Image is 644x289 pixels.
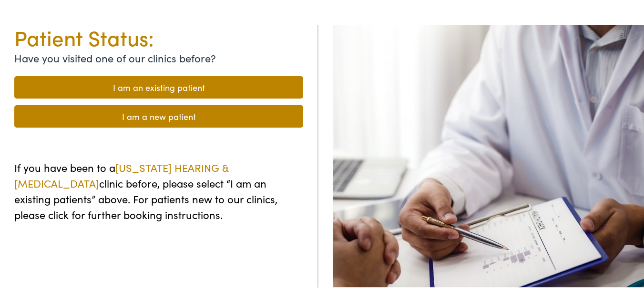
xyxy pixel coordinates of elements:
[14,75,303,97] a: I am an existing patient
[14,49,303,64] p: Have you visited one of our clinics before?
[14,104,303,126] a: I am a new patient
[14,23,303,49] h1: Patient Status:
[14,158,303,221] p: If you have been to a clinic before, please select “I am an existing patients” above. For patient...
[14,159,228,189] span: [US_STATE] HEARING & [MEDICAL_DATA]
